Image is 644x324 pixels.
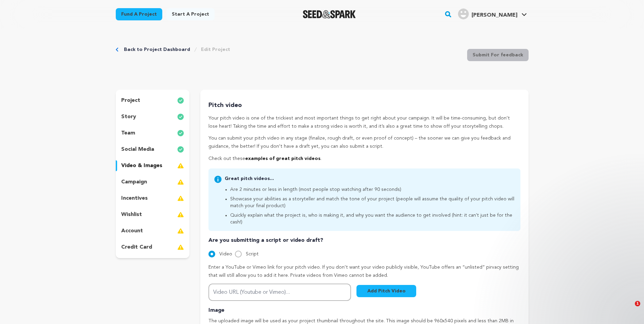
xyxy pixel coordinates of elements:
[177,194,184,202] img: warning-full.svg
[116,226,190,236] button: account
[121,211,142,219] p: wishlist
[458,8,469,19] img: user.png
[116,193,190,204] button: incentives
[116,8,162,20] a: Fund a project
[177,96,184,105] img: check-circle-full.svg
[208,101,520,110] p: Pitch video
[116,209,190,220] button: wishlist
[116,160,190,171] button: video & images
[121,113,136,121] p: story
[116,46,230,53] div: Breadcrumb
[121,227,143,235] p: account
[467,49,529,61] button: Submit For feedback
[230,186,515,193] li: Are 2 minutes or less in length (most people stop watching after 90 seconds)
[121,178,147,186] p: campaign
[208,264,520,280] p: Enter a YouTube or Vimeo link for your pitch video. If you don’t want your video publicly visible...
[177,243,184,251] img: warning-full.svg
[121,145,154,154] p: social media
[303,10,356,18] a: Seed&Spark Homepage
[230,196,515,209] li: Showcase your abilities as a storyteller and match the tone of your project (people will assume t...
[356,285,416,297] button: Add Pitch Video
[177,145,184,154] img: check-circle-full.svg
[116,111,190,122] button: story
[201,46,230,53] a: Edit Project
[246,252,259,256] span: Script
[177,129,184,137] img: check-circle-full.svg
[208,114,520,131] p: Your pitch video is one of the trickiest and most important things to get right about your campai...
[472,13,517,18] span: [PERSON_NAME]
[121,243,152,251] p: credit card
[116,128,190,139] button: team
[621,301,637,317] iframe: Intercom live chat
[177,178,184,186] img: warning-full.svg
[457,7,528,21] span: simmons l.'s Profile
[208,284,351,301] input: Video URL (Youtube or Vimeo)...
[121,96,140,105] p: project
[177,162,184,170] img: warning-full.svg
[635,301,640,306] span: 1
[116,144,190,155] button: social media
[208,236,520,245] p: Are you submitting a script or video draft?
[116,177,190,187] button: campaign
[116,95,190,106] button: project
[303,10,356,18] img: Seed&Spark Logo Dark Mode
[177,227,184,235] img: warning-full.svg
[124,46,190,53] a: Back to Project Dashboard
[116,242,190,253] button: credit card
[121,162,162,170] p: video & images
[457,7,528,19] a: simmons l.'s Profile
[177,211,184,219] img: warning-full.svg
[121,194,148,202] p: incentives
[177,113,184,121] img: check-circle-full.svg
[208,155,520,163] p: Check out these .
[245,156,320,161] a: examples of great pitch videos
[219,252,232,256] span: Video
[121,129,135,137] p: team
[208,134,520,151] p: You can submit your pitch video in any stage (finalize, rough draft, or even proof of concept) – ...
[166,8,215,20] a: Start a project
[458,8,517,19] div: simmons l.'s Profile
[230,212,515,226] li: Quickly explain what the project is, who is making it, and why you want the audience to get invol...
[208,306,520,314] p: Image
[225,175,515,182] p: Great pitch videos...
